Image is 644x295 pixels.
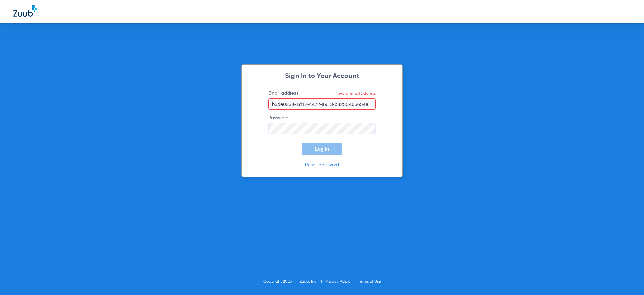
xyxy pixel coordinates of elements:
img: Zuub Logo [13,5,37,17]
label: Password [268,115,376,134]
a: Reset password [305,163,339,167]
input: Email addressInvalid email address [268,98,376,110]
button: Log In [302,143,342,155]
span: Log In [315,146,329,152]
a: Privacy Policy [325,280,350,284]
a: Terms of Use [358,280,381,284]
label: Email address [268,90,376,110]
li: Copyright 2025 [263,278,300,285]
li: Zuub, Inc. [300,278,325,285]
h2: Sign In to Your Account [258,73,386,80]
input: Password [268,123,376,134]
span: Invalid email address [337,92,376,96]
